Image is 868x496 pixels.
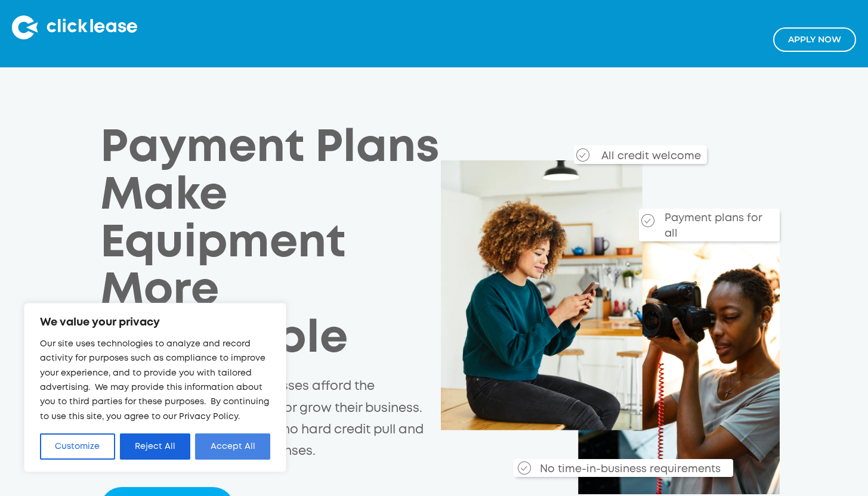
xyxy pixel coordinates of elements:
[518,461,531,475] img: Checkmark_callout
[40,433,115,460] button: Customize
[441,160,780,494] img: Clicklease_customers
[100,125,441,364] h1: Payment Plans Make Equipment More Affordable
[40,315,270,330] p: We value your privacy
[471,450,733,477] div: No time-in-business requirements
[24,303,286,472] div: We value your privacy
[576,148,589,162] img: Checkmark_callout
[641,214,654,227] img: Checkmark_callout
[195,433,270,460] button: Accept All
[120,433,191,460] button: Reject All
[40,340,269,420] span: Our site uses technologies to analyze and record activity for purposes such as compliance to impr...
[660,204,771,241] div: Payment plans for all
[12,15,137,39] img: Clicklease logo
[554,141,706,164] div: All credit welcome
[773,27,856,52] a: Apply NOw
